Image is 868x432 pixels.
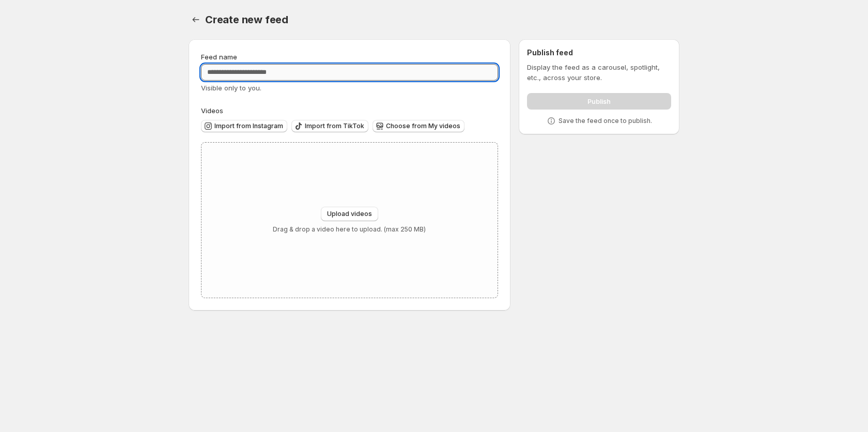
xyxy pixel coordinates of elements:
[201,53,237,61] span: Feed name
[305,122,364,130] span: Import from TikTok
[527,62,671,83] p: Display the feed as a carousel, spotlight, etc., across your store.
[273,225,426,234] p: Drag & drop a video here to upload. (max 250 MB)
[201,120,287,132] button: Import from Instagram
[214,122,283,130] span: Import from Instagram
[201,106,223,115] span: Videos
[291,120,368,132] button: Import from TikTok
[327,210,372,218] span: Upload videos
[373,120,464,132] button: Choose from My videos
[189,12,203,27] button: Settings
[321,207,378,221] button: Upload videos
[559,117,652,125] p: Save the feed once to publish.
[201,84,261,92] span: Visible only to you.
[386,122,460,130] span: Choose from My videos
[205,13,288,26] span: Create new feed
[527,48,671,58] h2: Publish feed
